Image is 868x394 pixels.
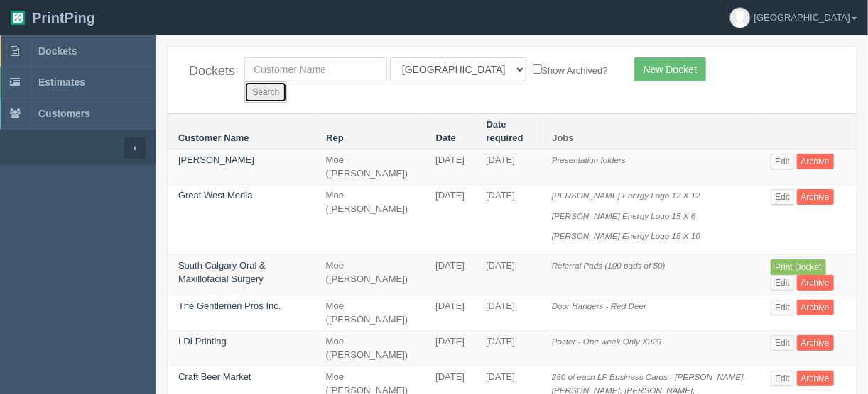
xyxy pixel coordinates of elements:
[475,331,541,366] td: [DATE]
[178,336,227,347] a: LDI Printing
[425,150,475,185] td: [DATE]
[425,254,475,295] td: [DATE]
[244,81,287,103] input: Search
[552,337,662,346] i: Poster - One week Only X929
[487,119,523,143] a: Date required
[552,155,626,164] i: Presentation folders
[771,300,794,315] a: Edit
[326,133,344,143] a: Rep
[425,295,475,330] td: [DATE]
[533,62,608,78] label: Show Archived?
[38,77,85,88] span: Estimates
[541,114,760,150] th: Jobs
[797,335,834,351] a: Archive
[797,189,834,205] a: Archive
[634,57,706,81] a: New Docket
[38,45,77,57] span: Dockets
[315,331,425,366] td: Moe ([PERSON_NAME])
[178,260,266,284] a: South Calgary Oral & Maxillofacial Surgery
[425,331,475,366] td: [DATE]
[771,371,794,386] a: Edit
[315,185,425,255] td: Moe ([PERSON_NAME])
[425,185,475,255] td: [DATE]
[552,301,646,310] i: Door Hangers - Red Deer
[315,150,425,185] td: Moe ([PERSON_NAME])
[771,154,794,169] a: Edit
[730,8,750,28] img: avatar_default-7531ab5dedf162e01f1e0bb0964e6a185e93c5c22dfe317fb01d7f8cd2b1632c.jpg
[178,133,249,143] a: Customer Name
[552,261,666,270] i: Referral Pads (100 pads of 50)
[436,133,456,143] a: Date
[475,185,541,255] td: [DATE]
[475,150,541,185] td: [DATE]
[797,154,834,169] a: Archive
[797,300,834,315] a: Archive
[178,154,254,165] a: [PERSON_NAME]
[315,295,425,330] td: Moe ([PERSON_NAME])
[475,295,541,330] td: [DATE]
[552,191,700,200] i: [PERSON_NAME] Energy Logo 12 X 12
[475,254,541,295] td: [DATE]
[315,254,425,295] td: Moe ([PERSON_NAME])
[11,11,25,25] img: logo-3e63b451c926e2ac314895c53de4908e5d424f24456219fb08d385ab2e579770.png
[797,275,834,291] a: Archive
[178,190,253,201] a: Great West Media
[771,275,794,291] a: Edit
[771,335,794,351] a: Edit
[533,64,542,74] input: Show Archived?
[178,300,281,311] a: The Gentlemen Pros Inc.
[38,108,90,119] span: Customers
[178,371,251,382] a: Craft Beer Market
[244,57,387,81] input: Customer Name
[189,64,223,79] h4: Dockets
[552,211,696,220] i: [PERSON_NAME] Energy Logo 15 X 6
[552,231,700,240] i: [PERSON_NAME] Energy Logo 15 X 10
[771,189,794,205] a: Edit
[797,371,834,386] a: Archive
[771,259,825,275] a: Print Docket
